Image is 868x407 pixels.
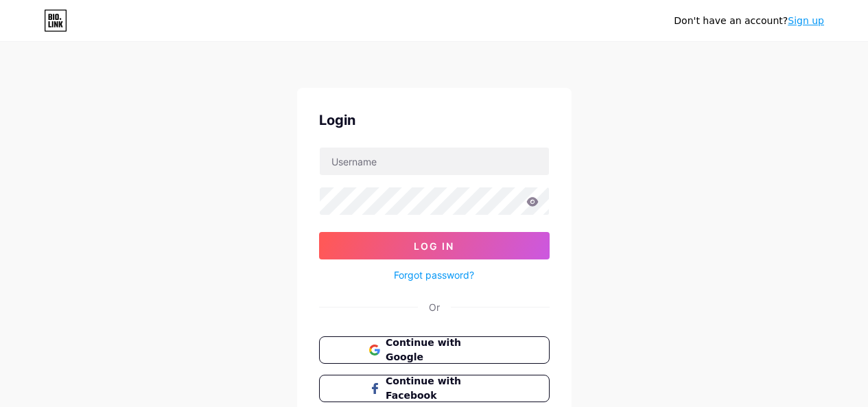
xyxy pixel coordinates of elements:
button: Continue with Facebook [319,375,550,402]
input: Username [320,148,549,175]
span: Continue with Facebook [386,374,499,403]
button: Log In [319,232,550,259]
div: Or [429,300,440,314]
span: Continue with Google [386,336,499,364]
span: Log In [414,240,454,252]
button: Continue with Google [319,336,550,364]
a: Sign up [788,15,824,26]
div: Don't have an account? [674,14,824,28]
div: Login [319,110,550,130]
a: Forgot password? [394,268,474,282]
